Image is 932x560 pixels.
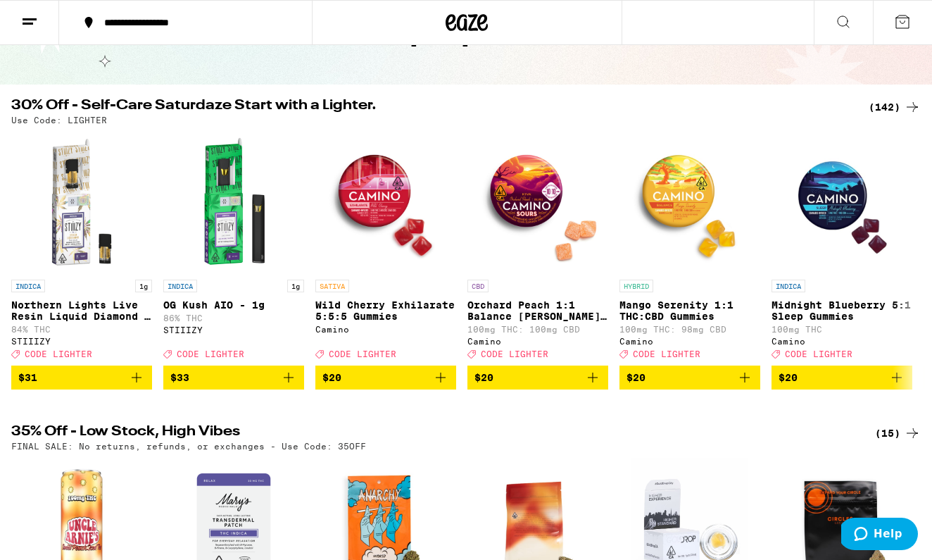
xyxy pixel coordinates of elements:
img: Camino - Midnight Blueberry 5:1 Sleep Gummies [772,132,912,273]
p: 100mg THC [772,325,912,334]
h2: 30% Off - Self-Care Saturdaze Start with a Lighter. [11,99,852,116]
p: Midnight Blueberry 5:1 Sleep Gummies [772,299,912,322]
a: Open page for Wild Cherry Exhilarate 5:5:5 Gummies from Camino [315,132,456,366]
p: Use Code: LIGHTER [11,116,107,125]
p: CBD [467,280,489,292]
p: Orchard Peach 1:1 Balance [PERSON_NAME] Gummies [467,299,608,322]
a: Open page for Orchard Peach 1:1 Balance Sours Gummies from Camino [467,132,608,366]
img: Camino - Mango Serenity 1:1 THC:CBD Gummies [619,132,760,273]
a: Open page for Northern Lights Live Resin Liquid Diamond - 1g from STIIIZY [11,132,152,366]
button: Add to bag [619,366,760,390]
p: 84% THC [11,325,152,334]
p: SATIVA [315,280,349,292]
button: Add to bag [315,366,456,390]
div: Camino [315,325,456,334]
span: CODE LIGHTER [481,349,548,359]
p: Wild Cherry Exhilarate 5:5:5 Gummies [315,299,456,322]
button: Add to bag [11,366,152,390]
span: $20 [779,372,798,383]
h2: 35% Off - Low Stock, High Vibes [11,425,852,442]
span: CODE LIGHTER [329,349,396,359]
div: STIIIZY [11,337,152,346]
span: CODE LIGHTER [177,349,244,359]
p: 1g [287,280,304,292]
p: OG Kush AIO - 1g [163,299,304,311]
iframe: Opens a widget where you can find more information [841,518,918,553]
div: STIIIZY [163,325,304,335]
img: STIIIZY - Northern Lights Live Resin Liquid Diamond - 1g [11,132,152,273]
p: INDICA [11,280,45,292]
span: CODE LIGHTER [633,349,700,359]
button: Add to bag [772,366,912,390]
p: FINAL SALE: No returns, refunds, or exchanges - Use Code: 35OFF [11,442,366,451]
img: Camino - Orchard Peach 1:1 Balance Sours Gummies [467,132,608,273]
button: Add to bag [163,366,304,390]
a: (15) [875,425,921,442]
img: STIIIZY - OG Kush AIO - 1g [163,132,304,273]
span: CODE LIGHTER [785,349,852,359]
span: CODE LIGHTER [25,349,92,359]
p: 1g [135,280,152,292]
p: INDICA [163,280,197,292]
span: $20 [626,372,646,383]
div: Camino [467,337,608,346]
span: $33 [170,372,189,383]
div: Camino [619,337,760,346]
p: INDICA [772,280,805,292]
div: Camino [772,337,912,346]
p: 100mg THC: 98mg CBD [619,325,760,334]
p: HYBRID [619,280,653,292]
img: Camino - Wild Cherry Exhilarate 5:5:5 Gummies [315,132,456,273]
p: Mango Serenity 1:1 THC:CBD Gummies [619,299,760,322]
a: Open page for Mango Serenity 1:1 THC:CBD Gummies from Camino [619,132,760,366]
span: $20 [322,372,341,383]
a: Open page for Midnight Blueberry 5:1 Sleep Gummies from Camino [772,132,912,366]
span: $31 [18,372,37,383]
p: 100mg THC: 100mg CBD [467,325,608,334]
p: Northern Lights Live Resin Liquid Diamond - 1g [11,299,152,322]
button: Add to bag [467,366,608,390]
a: (142) [869,99,921,116]
p: 86% THC [163,313,304,323]
span: $20 [474,372,493,383]
a: Open page for OG Kush AIO - 1g from STIIIZY [163,132,304,366]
